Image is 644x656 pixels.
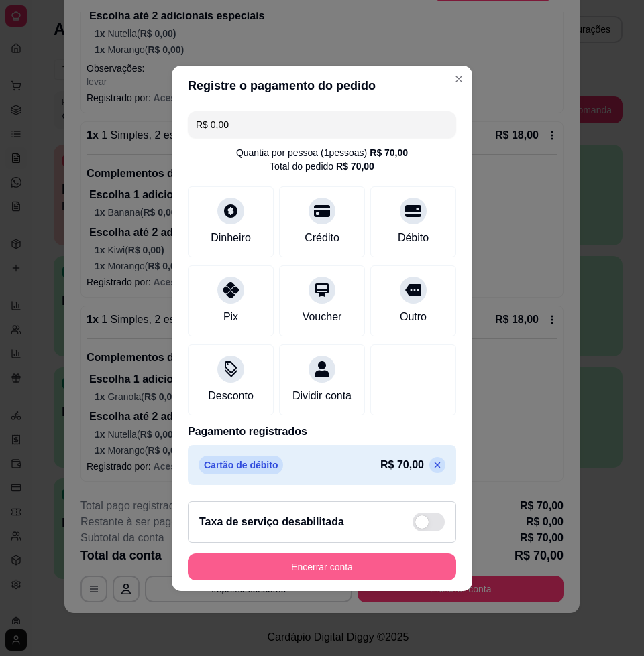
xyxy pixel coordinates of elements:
[336,159,374,173] div: R$ 70,00
[172,66,472,106] header: Registre o pagamento do pedido
[199,456,283,474] p: Cartão de débito
[305,230,339,246] div: Crédito
[236,146,408,159] div: Quantia por pessoa ( 1 pessoas)
[196,111,448,138] input: Ex.: hambúrguer de cordeiro
[370,146,408,159] div: R$ 70,00
[398,230,429,246] div: Débito
[303,309,342,325] div: Voucher
[223,309,238,325] div: Pix
[208,388,254,404] div: Desconto
[211,230,251,246] div: Dinheiro
[199,514,344,530] h2: Taxa de serviço desabilitada
[292,388,352,404] div: Dividir conta
[188,553,456,580] button: Encerrar conta
[188,423,456,440] p: Pagamento registrados
[380,457,424,473] p: R$ 70,00
[448,68,470,90] button: Close
[400,309,427,325] div: Outro
[270,159,374,173] div: Total do pedido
